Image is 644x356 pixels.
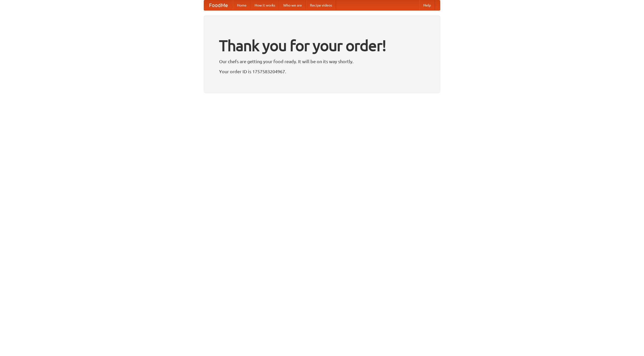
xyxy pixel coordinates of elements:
h1: Thank you for your order! [219,33,425,58]
p: Your order ID is 1757583204967. [219,68,425,75]
a: Home [233,0,251,10]
a: FoodMe [204,0,233,10]
a: Help [419,0,435,10]
a: Who we are [279,0,306,10]
p: Our chefs are getting your food ready. It will be on its way shortly. [219,58,425,65]
a: How it works [251,0,279,10]
a: Recipe videos [306,0,336,10]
